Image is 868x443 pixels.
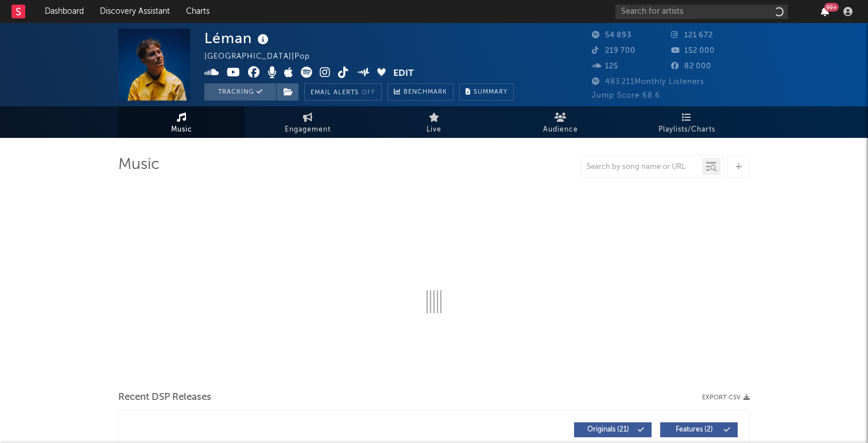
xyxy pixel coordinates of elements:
em: Off [362,90,375,96]
a: Benchmark [387,83,454,101]
span: 152 000 [671,47,715,55]
div: [GEOGRAPHIC_DATA] | Pop [204,50,323,64]
span: 483 211 Monthly Listeners [592,78,704,86]
input: Search by song name or URL [581,163,702,172]
span: Playlists/Charts [658,123,715,137]
button: Export CSV [702,394,750,401]
span: Recent DSP Releases [118,391,211,405]
input: Search for artists [615,5,788,19]
a: Live [371,106,497,138]
a: Engagement [245,106,371,138]
a: Audience [497,106,623,138]
button: Summary [459,83,514,101]
div: Léman [204,29,272,48]
span: Features ( 2 ) [668,426,720,433]
span: Jump Score: 68.6 [592,92,660,99]
span: Benchmark [404,86,447,99]
button: Originals(21) [574,422,652,437]
button: Email AlertsOff [304,83,382,101]
span: 121 672 [671,32,713,39]
span: 125 [592,63,618,70]
button: Features(2) [660,422,738,437]
span: 219 700 [592,47,635,55]
span: Summary [474,89,507,95]
span: Audience [543,123,578,137]
button: 99+ [821,7,829,16]
a: Music [118,106,245,138]
button: Edit [393,67,414,81]
span: 82 000 [671,63,711,70]
span: Originals ( 21 ) [582,426,634,433]
span: Live [427,123,441,137]
button: Tracking [204,83,276,101]
div: 99 + [824,3,839,11]
a: Playlists/Charts [623,106,750,138]
span: Music [171,123,192,137]
span: 54 893 [592,32,631,39]
span: Engagement [285,123,331,137]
